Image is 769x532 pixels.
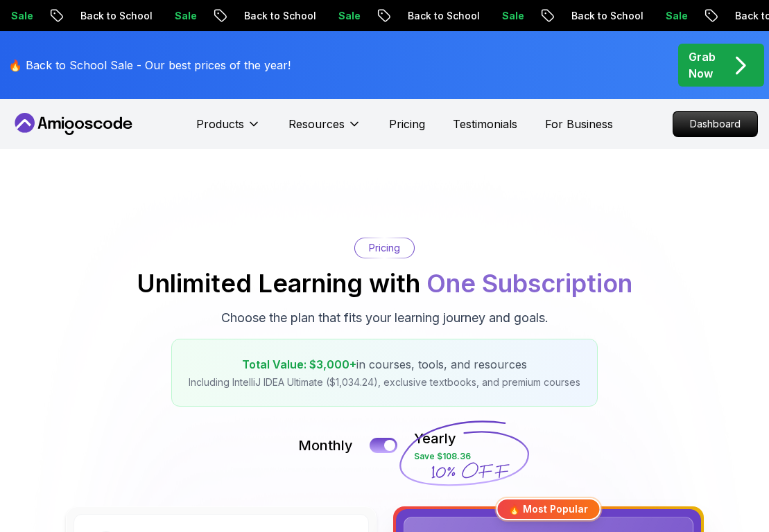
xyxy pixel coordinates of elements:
h2: Unlimited Learning with [137,269,632,297]
p: Sale [164,9,208,23]
p: Sale [491,9,535,23]
a: Dashboard [673,111,758,137]
button: Resources [288,116,361,143]
p: 🔥 Back to School Sale - Our best prices of the year! [8,57,291,73]
p: Resources [288,116,345,132]
button: Products [196,116,261,143]
p: Back to School [69,9,164,23]
p: Back to School [233,9,327,23]
p: Sale [655,9,699,23]
p: Back to School [397,9,491,23]
p: Monthly [298,436,353,455]
p: Dashboard [673,112,757,136]
p: Sale [327,9,372,23]
p: Pricing [369,241,400,255]
p: in courses, tools, and resources [189,356,580,373]
p: Grab Now [689,48,716,82]
p: Back to School [560,9,655,23]
a: Testimonials [453,116,517,132]
p: Products [196,116,244,132]
span: One Subscription [426,268,632,299]
span: Total Value: $3,000+ [242,357,356,371]
a: For Business [545,116,613,132]
a: Pricing [389,116,425,132]
p: Including IntelliJ IDEA Ultimate ($1,034.24), exclusive textbooks, and premium courses [189,375,580,389]
p: Choose the plan that fits your learning journey and goals. [221,308,548,328]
